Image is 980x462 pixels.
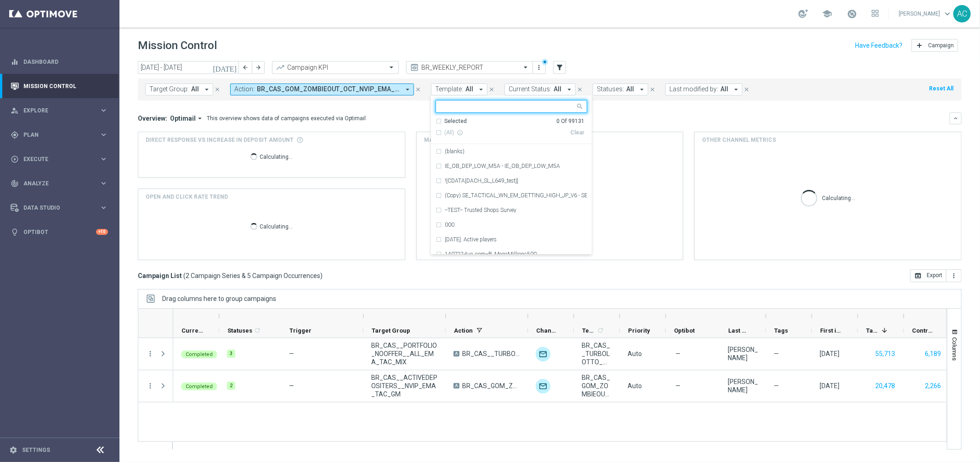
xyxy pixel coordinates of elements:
[597,327,604,334] i: refresh
[675,382,680,390] span: —
[372,327,410,334] span: Target Group
[728,327,750,334] span: Last Modified By
[576,84,584,95] button: close
[732,85,740,94] i: arrow_drop_down
[211,61,239,75] button: [DATE]
[227,327,252,334] span: Statuses
[436,159,587,173] div: IE_OB_DEP_LOW_M5A - IE_OB_DEP_LOW_M5A
[146,136,294,144] span: Direct Response VS Increase In Deposit Amount
[138,370,173,402] div: Press SPACE to select this row.
[536,347,550,362] img: Optimail
[146,350,154,358] i: more_vert
[10,107,108,114] div: person_search Explore keyboard_arrow_right
[23,220,96,244] a: Optibot
[435,85,463,93] span: Template:
[912,327,934,334] span: Control Customers
[10,58,108,66] div: equalizer Dashboard
[488,86,495,93] i: close
[593,83,648,95] button: Statuses: All arrow_drop_down
[146,382,154,390] button: more_vert
[181,382,217,390] colored-tag: Completed
[649,86,656,93] i: close
[414,84,422,95] button: close
[628,327,650,334] span: Priority
[23,205,99,211] span: Data Studio
[10,156,108,163] div: play_circle_outline Execute keyboard_arrow_right
[595,325,604,335] span: Calculate column
[436,232,587,247] div: 03.10.2019. Active players
[186,272,320,280] span: 2 Campaign Series & 5 Campaign Occurrences
[774,350,779,358] span: —
[289,382,294,390] span: —
[10,228,108,236] div: lightbulb Optibot +10
[638,85,646,94] i: arrow_drop_down
[912,39,958,52] button: add Campaign
[9,446,17,454] i: settings
[23,74,108,98] a: Mission Control
[946,269,962,282] button: more_vert
[950,272,957,279] i: more_vert
[720,85,728,93] span: All
[146,193,228,201] h4: OPEN AND CLICK RATE TREND
[820,327,842,334] span: First in Range
[99,179,108,188] i: keyboard_arrow_right
[424,136,494,144] h4: Main channel metrics
[728,378,758,394] div: Adriano Costa
[628,350,642,357] span: Auto
[406,61,533,74] ng-select: BR_WEEKLY_REPORT
[874,380,896,392] button: 20,478
[742,84,751,95] button: close
[138,61,239,74] input: Select date range
[371,373,438,398] span: BR_CAS__ACTIVEDEPOSITERS__NVIP_EMA_TAC_GM
[477,85,485,94] i: arrow_drop_down
[436,203,587,217] div: --TEST-- Trusted Shops Survey
[234,85,255,93] span: Action:
[648,84,657,95] button: close
[553,61,566,74] button: filter_alt
[162,295,276,302] span: Drag columns here to group campaigns
[10,204,108,212] button: Data Studio keyboard_arrow_right
[186,384,213,390] span: Completed
[410,63,419,72] i: preview
[138,114,167,122] h3: Overview:
[535,62,544,73] button: more_vert
[99,130,108,139] i: keyboard_arrow_right
[536,379,550,394] img: Optimail
[10,180,108,187] button: track_changes Analyze keyboard_arrow_right
[928,83,954,94] button: Reset All
[444,117,467,125] div: Selected
[260,222,293,230] p: Calculating...
[453,351,459,356] span: A
[874,348,896,360] button: 55,713
[431,117,592,255] ng-dropdown-panel: Options list
[674,327,695,334] span: Optibot
[167,114,207,122] button: Optimail arrow_drop_down
[272,61,399,74] ng-select: Campaign KPI
[252,61,265,74] button: arrow_forward
[942,9,952,19] span: keyboard_arrow_down
[950,112,962,124] button: keyboard_arrow_down
[11,179,99,188] div: Analyze
[170,114,196,122] span: Optimail
[11,155,99,163] div: Execute
[582,327,595,334] span: Templates
[504,83,576,95] button: Current Status: All arrow_drop_down
[11,179,19,188] i: track_changes
[371,341,438,366] span: BR_CAS__PORTFOLIO_NOOFFER__ALL_EMA_TAC_MIX
[415,86,421,93] i: close
[149,85,189,93] span: Target Group:
[916,42,923,49] i: add
[196,114,204,122] i: arrow_drop_down
[181,350,217,358] colored-tag: Completed
[820,382,839,390] div: 01 Oct 2025, Wednesday
[11,131,99,139] div: Plan
[582,341,612,366] span: BR_CAS__TURBOLOTTO_MS__ALL_EMA_TAC_GM
[436,247,587,262] div: 140722-tue_com-dt_MegaMillions500
[145,83,213,95] button: Target Group: All arrow_drop_down
[445,193,587,198] label: (Copy) SE_TACTICAL_WN_EM_GETTING_HIGH_JP_V6 - SE_TACTICAL_WN_EM_GETTING_HIGH_JP
[928,42,954,49] span: Campaign
[186,351,213,357] span: Completed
